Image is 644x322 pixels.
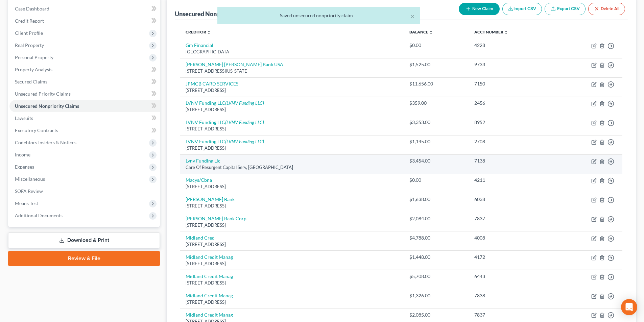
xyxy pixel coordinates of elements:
[474,292,548,299] div: 7838
[15,91,71,97] span: Unsecured Priority Claims
[15,140,76,145] span: Codebtors Insiders & Notices
[9,88,160,100] a: Unsecured Priority Claims
[474,29,508,34] a: Acct Number unfold_more
[409,119,464,126] div: $3,353.00
[15,79,47,84] span: Secured Claims
[186,29,211,34] a: Creditor unfold_more
[225,119,264,125] i: (LVNV Funding LLC)
[15,67,52,72] span: Property Analysis
[186,299,398,305] div: [STREET_ADDRESS]
[474,42,548,49] div: 4228
[186,203,398,209] div: [STREET_ADDRESS]
[186,216,246,221] a: [PERSON_NAME] Bank Corp
[186,49,398,55] div: [GEOGRAPHIC_DATA]
[474,138,548,145] div: 2708
[15,127,58,133] span: Executory Contracts
[409,42,464,49] div: $0.00
[9,124,160,137] a: Executory Contracts
[459,3,500,15] button: New Claim
[186,158,220,164] a: Lvnv Funding Llc
[15,176,45,182] span: Miscellaneous
[409,29,433,34] a: Balance unfold_more
[225,100,264,106] i: (LVNV Funding LLC)
[15,42,44,48] span: Real Property
[474,100,548,106] div: 2456
[186,126,398,132] div: [STREET_ADDRESS]
[474,119,548,126] div: 8952
[9,112,160,124] a: Lawsuits
[409,177,464,183] div: $0.00
[15,152,30,157] span: Income
[588,3,625,15] button: Delete All
[9,64,160,76] a: Property Analysis
[621,299,637,315] div: Open Intercom Messenger
[186,81,238,86] a: JPMCB CARD SERVICES
[186,183,398,190] div: [STREET_ADDRESS]
[474,61,548,68] div: 9733
[15,54,53,60] span: Personal Property
[186,261,398,267] div: [STREET_ADDRESS]
[409,80,464,87] div: $11,656.00
[186,100,264,106] a: LVNV Funding LLC(LVNV Funding LLC)
[409,196,464,203] div: $1,638.00
[15,213,63,218] span: Additional Documents
[186,42,213,48] a: Gm Financial
[15,103,79,109] span: Unsecured Nonpriority Claims
[186,87,398,94] div: [STREET_ADDRESS]
[474,157,548,164] div: 7138
[186,119,264,125] a: LVNV Funding LLC(LVNV Funding LLC)
[186,106,398,113] div: [STREET_ADDRESS]
[186,235,215,241] a: Midland Cred
[545,3,586,15] a: Export CSV
[409,273,464,280] div: $5,708.00
[186,222,398,228] div: [STREET_ADDRESS]
[186,196,235,202] a: [PERSON_NAME] Bank
[409,61,464,68] div: $1,525.00
[186,280,398,286] div: [STREET_ADDRESS]
[504,30,508,34] i: unfold_more
[429,30,433,34] i: unfold_more
[186,293,233,298] a: Midland Credit Manag
[409,157,464,164] div: $3,454.00
[15,30,43,36] span: Client Profile
[409,138,464,145] div: $1,145.00
[409,312,464,318] div: $2,085.00
[186,254,233,260] a: Midland Credit Manag
[15,6,49,11] span: Case Dashboard
[9,185,160,197] a: SOFA Review
[474,196,548,203] div: 6038
[15,164,34,170] span: Expenses
[225,139,264,144] i: (LVNV Funding LLC)
[15,188,43,194] span: SOFA Review
[186,164,398,171] div: Care Of Resurgent Capital Serv, [GEOGRAPHIC_DATA]
[474,312,548,318] div: 7837
[223,12,415,19] div: Saved unsecured nonpriority claim
[186,241,398,248] div: [STREET_ADDRESS]
[409,234,464,241] div: $4,788.00
[15,115,33,121] span: Lawsuits
[186,145,398,151] div: [STREET_ADDRESS]
[474,80,548,87] div: 7150
[8,232,160,248] a: Download & Print
[9,100,160,112] a: Unsecured Nonpriority Claims
[186,273,233,279] a: Midland Credit Manag
[409,254,464,261] div: $1,448.00
[474,254,548,261] div: 4172
[409,292,464,299] div: $1,326.00
[186,68,398,74] div: [STREET_ADDRESS][US_STATE]
[409,215,464,222] div: $2,084.00
[186,177,212,183] a: Macys/Cbna
[8,251,160,266] a: Review & File
[474,215,548,222] div: 7837
[409,100,464,106] div: $359.00
[186,139,264,144] a: LVNV Funding LLC(LVNV Funding LLC)
[9,3,160,15] a: Case Dashboard
[186,312,233,318] a: Midland Credit Manag
[410,12,415,20] button: ×
[186,61,283,67] a: [PERSON_NAME] [PERSON_NAME] Bank USA
[474,177,548,183] div: 4211
[474,273,548,280] div: 6443
[502,3,542,15] button: Import CSV
[474,234,548,241] div: 4008
[9,76,160,88] a: Secured Claims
